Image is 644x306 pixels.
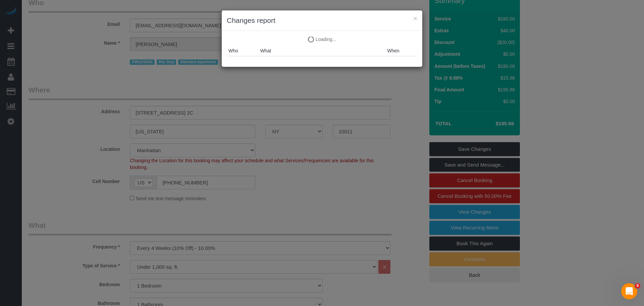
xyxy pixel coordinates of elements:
[259,46,386,56] th: What
[227,46,259,56] th: Who
[635,283,640,289] span: 5
[621,283,637,299] iframe: Intercom live chat
[413,15,417,22] button: ×
[227,15,417,26] h3: Changes report
[227,36,417,43] p: Loading...
[385,46,417,56] th: When
[222,10,422,67] sui-modal: Changes report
